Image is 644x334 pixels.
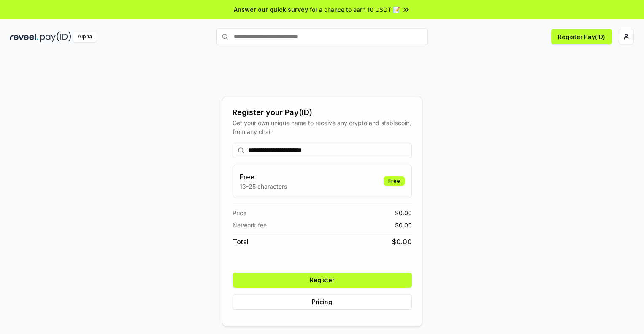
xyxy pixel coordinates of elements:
[240,172,287,182] h3: Free
[10,32,38,42] img: reveel_dark
[551,29,612,44] button: Register Pay(ID)
[395,208,412,217] span: $ 0.00
[233,118,412,136] div: Get your own unique name to receive any crypto and stablecoin, from any chain
[310,5,400,14] span: for a chance to earn 10 USDT 📝
[233,237,249,247] span: Total
[233,294,412,310] button: Pricing
[234,5,308,14] span: Answer our quick survey
[233,107,412,118] div: Register your Pay(ID)
[384,176,405,186] div: Free
[40,32,71,42] img: pay_id
[395,221,412,230] span: $ 0.00
[240,182,287,191] p: 13-25 characters
[233,208,246,217] span: Price
[73,32,97,42] div: Alpha
[233,221,267,230] span: Network fee
[233,273,412,288] button: Register
[392,237,412,247] span: $ 0.00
